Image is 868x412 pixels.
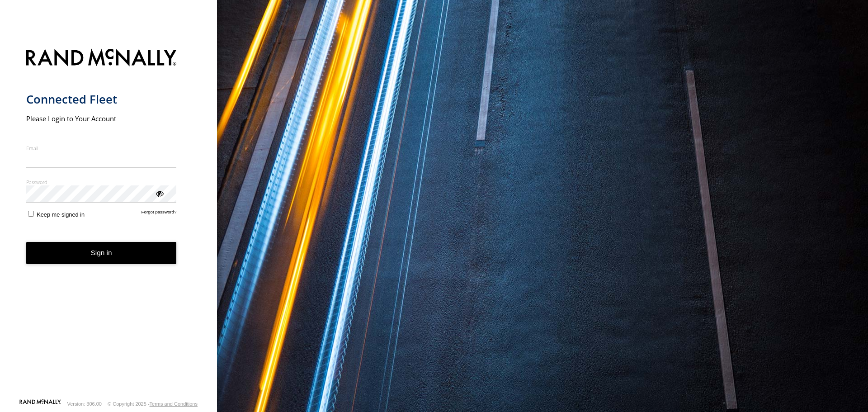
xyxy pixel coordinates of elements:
label: Email [26,145,177,152]
button: Sign in [26,242,177,264]
input: Keep me signed in [28,211,34,217]
form: main [26,43,191,398]
div: ViewPassword [155,189,164,198]
h1: Connected Fleet [26,92,177,107]
img: Rand McNally [26,47,177,70]
label: Password [26,179,177,185]
h2: Please Login to Your Account [26,114,177,123]
a: Visit our Website [19,399,61,408]
span: Keep me signed in [37,211,85,218]
a: Terms and Conditions [150,401,198,407]
div: Version: 306.00 [67,401,102,407]
a: Forgot password? [142,209,177,218]
div: © Copyright 2025 - [108,401,198,407]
